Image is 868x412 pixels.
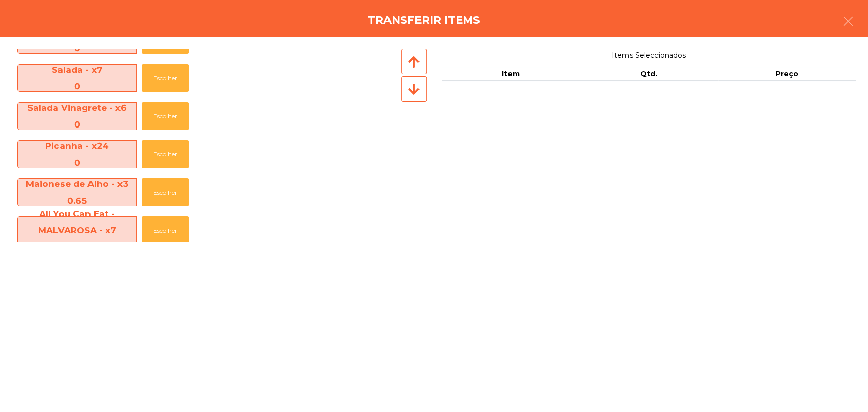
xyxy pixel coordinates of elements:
button: Escolher [142,216,189,244]
h4: Transferir items [368,13,480,28]
span: Salada Vinagrete - x6 [18,100,136,133]
span: All You Can Eat - MALVAROSA - x7 [18,206,136,255]
button: Escolher [142,178,189,206]
span: Picanha - x24 [18,138,136,171]
div: 0 [18,78,136,94]
span: Salada - x7 [18,61,136,94]
button: Escolher [142,140,189,168]
button: Escolher [142,64,189,92]
th: Qtd. [580,67,718,82]
span: Maionese de Alho - x3 [18,176,136,209]
th: Item [442,67,580,82]
div: 22.95 [18,239,136,255]
span: Items Seleccionados [442,49,856,62]
div: 0 [18,154,136,171]
th: Preço [718,67,856,82]
div: 0.65 [18,193,136,209]
div: 0 [18,116,136,133]
button: Escolher [142,102,189,130]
